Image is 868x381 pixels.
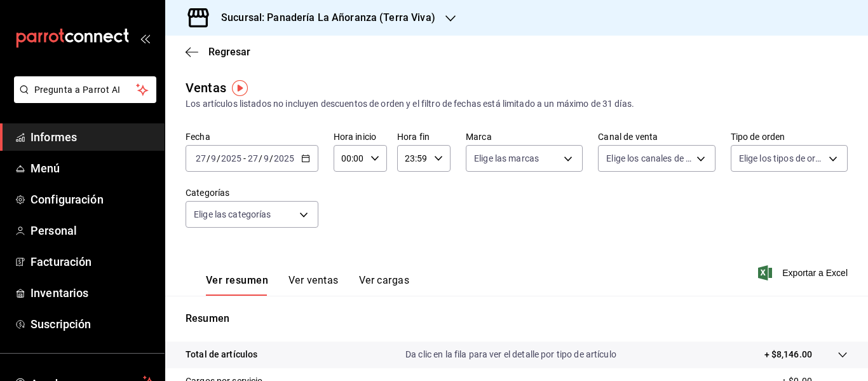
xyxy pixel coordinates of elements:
font: Regresar [208,46,250,58]
input: -- [210,153,217,163]
font: Exportar a Excel [782,268,848,278]
input: ---- [220,153,242,163]
font: Ver resumen [206,274,268,286]
font: Tipo de orden [731,132,785,142]
font: Categorías [186,188,229,198]
font: Ver cargas [359,274,410,286]
font: Hora fin [397,132,430,142]
font: Hora inicio [334,132,376,142]
font: / [217,153,220,163]
font: Menú [31,162,60,175]
font: Elige los canales de venta [606,153,708,163]
a: Pregunta a Parrot AI [9,92,156,106]
font: Configuración [31,193,104,206]
font: Informes [31,130,77,144]
font: Inventarios [31,286,88,300]
font: Facturación [31,255,92,268]
button: Exportar a Excel [761,265,848,281]
font: Resumen [186,312,229,324]
font: / [259,153,262,163]
font: Sucursal: Panadería La Añoranza (Terra Viva) [221,11,435,24]
font: Da clic en la fila para ver el detalle por tipo de artículo [405,349,616,359]
div: pestañas de navegación [206,274,409,296]
input: -- [247,153,259,163]
button: Regresar [186,46,250,58]
font: Ver ventas [288,274,339,286]
img: Marcador de información sobre herramientas [232,80,248,96]
button: abrir_cajón_menú [140,33,150,43]
font: / [207,153,210,163]
input: ---- [273,153,295,163]
font: Total de artículos [186,349,257,359]
font: Los artículos listados no incluyen descuentos de orden y el filtro de fechas está limitado a un m... [186,99,634,109]
font: Personal [31,224,77,237]
font: Canal de venta [598,132,658,142]
font: / [269,153,273,163]
font: Marca [466,132,492,142]
font: - [243,153,246,163]
font: + $8,146.00 [764,349,812,359]
font: Elige las categorías [194,209,271,219]
font: Fecha [186,132,210,142]
input: -- [195,153,207,163]
font: Elige los tipos de orden [739,153,831,163]
font: Ventas [186,80,226,95]
input: -- [263,153,269,163]
font: Pregunta a Parrot AI [34,85,121,95]
font: Suscripción [31,317,91,331]
font: Elige las marcas [474,153,539,163]
button: Pregunta a Parrot AI [14,76,156,103]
